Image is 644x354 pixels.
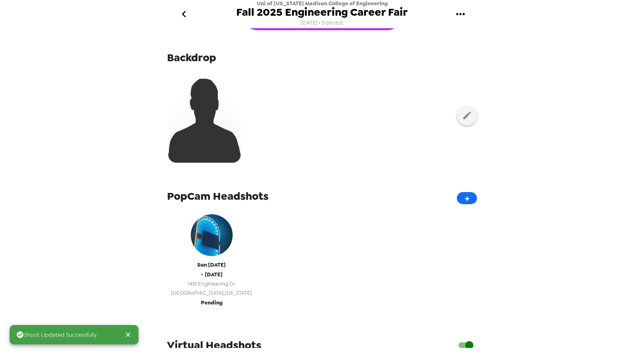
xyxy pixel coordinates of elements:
span: Sun [DATE] [197,260,226,269]
img: silhouette [168,66,241,163]
span: [DATE] • 0 photos [301,18,343,29]
span: Virtual Headshots [167,338,261,352]
span: PopCam Headshots [167,189,268,203]
button: Close [121,327,135,342]
button: popcam exampleSun [DATE]- [DATE]1415 Engineering Dr[GEOGRAPHIC_DATA],[US_STATE]Pending [167,206,256,311]
span: 1415 Engineering Dr [171,279,252,288]
button: + [457,192,477,204]
img: popcam example [191,214,233,256]
span: [GEOGRAPHIC_DATA] , [US_STATE] [171,288,252,298]
span: Shoot Updated Successfully [16,331,97,339]
span: - [DATE] [201,270,223,279]
span: Fall 2025 Engineering Career Fair [236,7,408,18]
span: Pending [201,298,223,307]
button: go back [171,1,197,27]
span: Backdrop [167,50,216,65]
button: gallery menu [447,1,473,27]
